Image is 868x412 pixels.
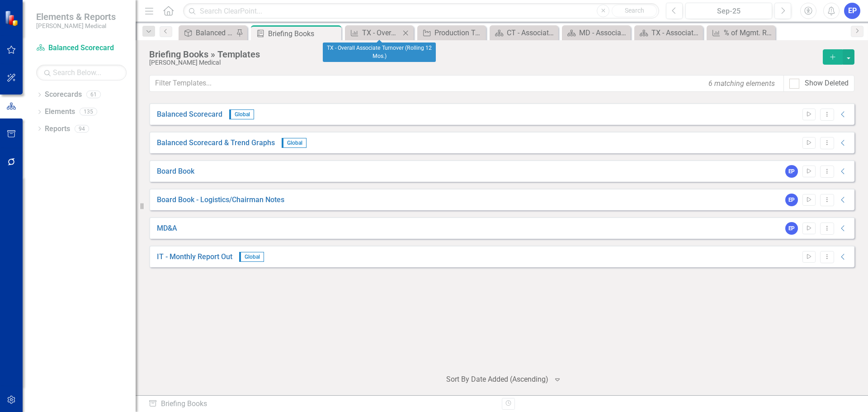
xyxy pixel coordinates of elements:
[564,27,628,38] a: MD - Associate Retention
[689,6,769,17] div: Sep-25
[183,3,659,19] input: Search ClearPoint...
[80,108,97,116] div: 135
[579,27,628,38] div: MD - Associate Retention
[36,22,116,29] small: [PERSON_NAME] Medical
[724,27,773,38] div: % of Mgmt. Roles Filled with Internal Candidates (Rolling 12 Mos.)
[282,138,307,148] span: Global
[706,76,777,91] div: 6 matching elements
[86,91,101,99] div: 61
[420,27,484,38] a: Production Turnover Improvement Plan
[196,27,234,38] div: Balanced Scorecard (Daily Huddle)
[785,222,798,235] div: EP
[157,166,194,177] a: Board Book
[157,138,275,148] a: Balanced Scorecard & Trend Graphs
[434,27,484,38] div: Production Turnover Improvement Plan
[844,3,860,19] button: EP
[45,107,75,117] a: Elements
[36,65,127,81] input: Search Below...
[805,78,849,89] div: Show Deleted
[149,75,784,92] input: Filter Templates...
[785,165,798,178] div: EP
[149,59,818,66] div: [PERSON_NAME] Medical
[785,194,798,206] div: EP
[685,3,772,19] button: Sep-25
[157,223,177,234] a: MD&A
[157,109,222,120] a: Balanced Scorecard
[709,27,773,38] a: % of Mgmt. Roles Filled with Internal Candidates (Rolling 12 Mos.)
[507,27,556,38] div: CT - Associate Retention
[181,27,234,38] a: Balanced Scorecard (Daily Huddle)
[75,125,89,133] div: 94
[157,252,232,262] a: IT - Monthly Report Out
[612,5,657,17] button: Search
[268,28,339,39] div: Briefing Books
[4,9,21,26] img: ClearPoint Strategy
[492,27,556,38] a: CT - Associate Retention
[157,195,284,205] a: Board Book - Logistics/Chairman Notes
[637,27,701,38] a: TX - Associate Retention
[36,43,127,53] a: Balanced Scorecard
[148,399,495,409] div: Briefing Books
[651,27,701,38] div: TX - Associate Retention
[45,90,82,100] a: Scorecards
[323,43,436,62] div: TX - Overall Associate Turnover (Rolling 12 Mos.)
[625,7,644,14] span: Search
[45,124,70,134] a: Reports
[36,11,116,22] span: Elements & Reports
[239,252,264,262] span: Global
[362,27,400,38] div: TX - Overall Associate Turnover (Rolling 12 Mos.)
[347,27,400,38] a: TX - Overall Associate Turnover (Rolling 12 Mos.)
[229,109,254,119] span: Global
[149,49,818,59] div: Briefing Books » Templates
